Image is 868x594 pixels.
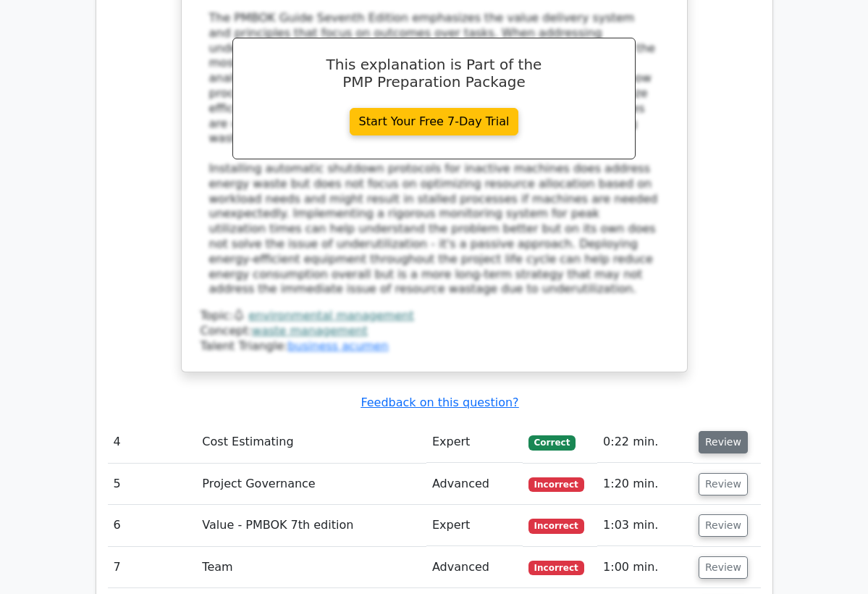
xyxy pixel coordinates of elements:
[699,431,748,453] button: Review
[361,396,518,409] a: Feedback on this question?
[699,514,748,537] button: Review
[699,473,748,495] button: Review
[287,339,388,353] a: business acumen
[196,422,426,463] td: Cost Estimating
[426,505,523,546] td: Expert
[597,464,693,505] td: 1:20 min.
[426,464,523,505] td: Advanced
[252,324,368,338] a: waste management
[528,477,584,492] span: Incorrect
[201,309,668,354] div: Talent Triangle:
[528,561,584,575] span: Incorrect
[196,464,426,505] td: Project Governance
[201,324,668,339] div: Concept:
[699,556,748,579] button: Review
[209,11,660,297] div: The PMBOK Guide Seventh Edition emphasizes the value delivery system and principles that focus on...
[528,435,576,450] span: Correct
[108,505,197,546] td: 6
[528,519,584,533] span: Incorrect
[108,464,197,505] td: 5
[597,505,693,546] td: 1:03 min.
[426,547,523,588] td: Advanced
[248,309,413,322] a: environmental management
[597,422,693,463] td: 0:22 min.
[108,422,197,463] td: 4
[201,309,668,324] div: Topic:
[196,505,426,546] td: Value - PMBOK 7th edition
[597,547,693,588] td: 1:00 min.
[196,547,426,588] td: Team
[350,108,519,135] a: Start Your Free 7-Day Trial
[426,422,523,463] td: Expert
[108,547,197,588] td: 7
